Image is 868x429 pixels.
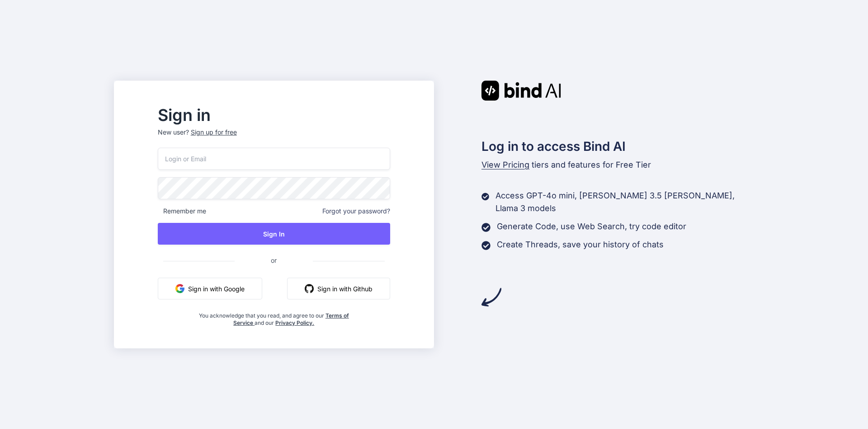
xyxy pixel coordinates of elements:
p: Access GPT-4o mini, [PERSON_NAME] 3.5 [PERSON_NAME], Llama 3 models [495,189,754,215]
a: Privacy Policy. [275,319,314,326]
p: New user? [158,128,390,148]
a: Terms of Service [233,312,349,326]
button: Sign in with Github [287,278,390,299]
span: Remember me [158,207,206,216]
img: google [175,284,184,293]
p: Create Threads, save your history of chats [497,238,664,251]
img: Bind AI logo [481,81,561,101]
h2: Log in to access Bind AI [481,137,755,156]
img: arrow [481,287,501,307]
span: or [235,249,313,271]
div: Sign up for free [191,128,237,137]
button: Sign In [158,223,390,245]
input: Login or Email [158,148,390,170]
span: Forgot your password? [322,207,390,216]
span: View Pricing [481,160,529,169]
h2: Sign in [158,108,390,122]
p: Generate Code, use Web Search, try code editor [497,220,686,233]
button: Sign in with Google [158,278,262,299]
p: tiers and features for Free Tier [481,159,755,171]
img: github [305,284,314,293]
div: You acknowledge that you read, and agree to our and our [196,307,351,327]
